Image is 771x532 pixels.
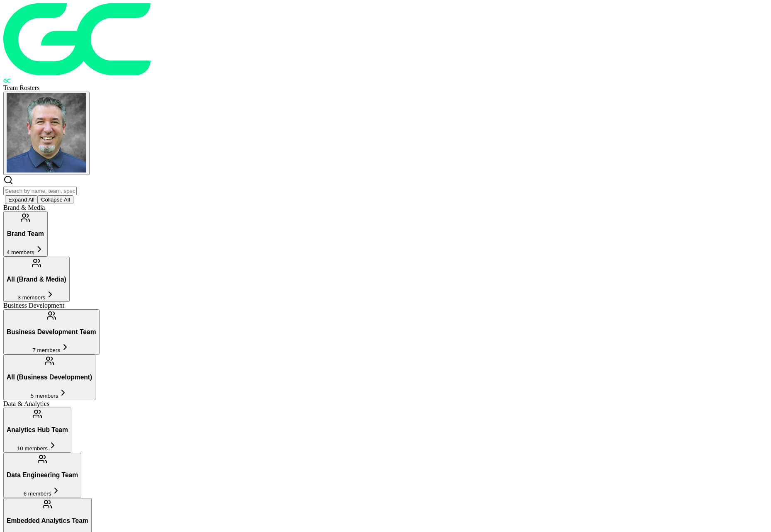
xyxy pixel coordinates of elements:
button: Collapse All [38,195,73,204]
span: Business Development [3,302,64,309]
span: Brand & Media [3,204,45,211]
span: 3 members [18,294,46,301]
span: 6 members [24,491,51,497]
button: Analytics Hub Team10 members [3,408,71,453]
button: All (Brand & Media)3 members [3,257,70,302]
h3: All (Business Development) [7,374,92,381]
span: 5 members [31,393,58,399]
button: Brand Team4 members [3,211,48,257]
h3: Analytics Hub Team [7,426,68,434]
button: Data Engineering Team6 members [3,453,81,498]
span: 10 members [17,445,48,452]
h3: Brand Team [7,230,44,238]
h3: All (Brand & Media) [7,276,66,283]
button: All (Business Development)5 members [3,355,95,400]
h3: Data Engineering Team [7,471,78,479]
input: Search by name, team, specialty, or title... [3,187,77,195]
h3: Embedded Analytics Team [7,517,88,525]
h3: Business Development Team [7,328,96,336]
button: Expand All [5,195,38,204]
span: 4 members [7,249,34,255]
span: Team Rosters [3,84,39,91]
span: Data & Analytics [3,400,49,407]
span: 7 members [32,347,60,353]
button: Business Development Team7 members [3,309,100,355]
